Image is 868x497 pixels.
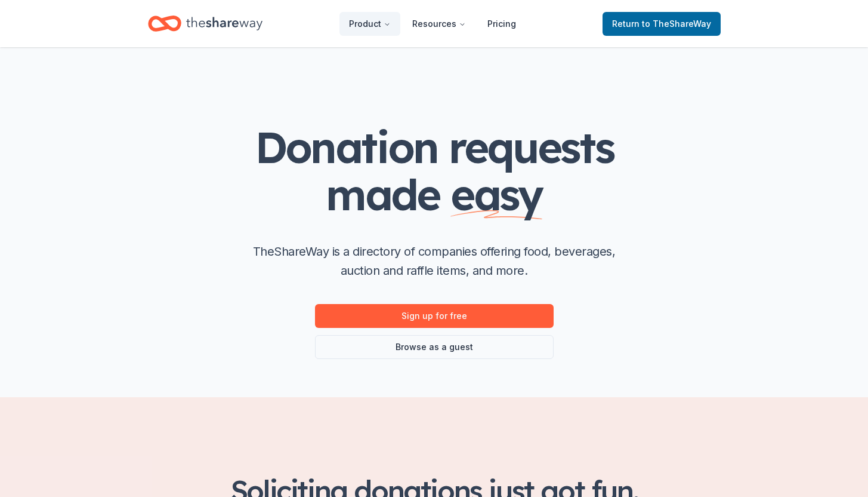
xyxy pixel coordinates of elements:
a: Pricing [478,12,526,36]
span: Return [612,17,711,31]
button: Product [339,12,400,36]
a: Returnto TheShareWay [603,12,721,36]
span: to TheShareWay [642,19,711,29]
a: Home [148,10,262,38]
a: Browse as a guest [315,335,554,359]
h1: Donation requests made [196,124,673,218]
nav: Main [339,10,526,38]
button: Resources [403,12,475,36]
a: Sign up for free [315,304,554,328]
p: TheShareWay is a directory of companies offering food, beverages, auction and raffle items, and m... [243,242,625,280]
span: easy [450,167,542,221]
